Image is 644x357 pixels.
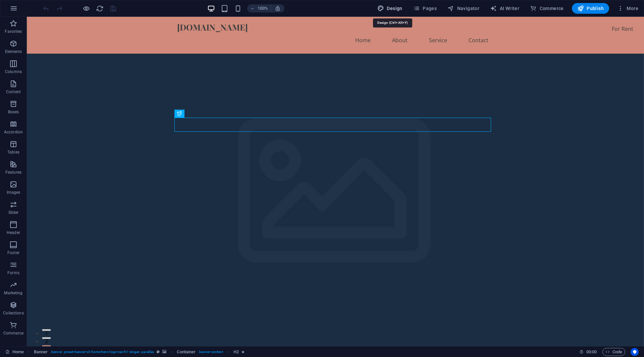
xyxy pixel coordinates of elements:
div: For Rent [580,5,612,19]
span: . banner-content [198,348,223,356]
span: More [617,5,638,12]
p: Tables [7,150,19,155]
span: . banner .preset-banner-v3-home-hero-logo-nav-h1-slogan .parallax [50,348,154,356]
i: This element is a customizable preset [157,350,160,354]
h6: 100% [257,4,268,12]
button: reload [96,4,104,12]
i: On resize automatically adjust zoom level to fit chosen device. [275,5,281,11]
p: Commerce [3,331,23,336]
p: Boxes [8,109,19,115]
span: Design [377,5,402,12]
p: Features [5,170,21,175]
span: Code [605,348,622,356]
button: Commerce [527,3,567,14]
p: Images [7,190,20,195]
button: 2 [15,320,24,322]
i: Element contains an animation [241,350,245,354]
button: More [614,3,641,14]
span: AI Writer [490,5,519,12]
p: Favorites [5,29,22,34]
button: Usercentrics [631,348,639,356]
p: Marketing [4,290,22,296]
span: Click to select. Double-click to edit [34,348,48,356]
p: Elements [5,49,22,54]
p: Forms [7,270,19,276]
button: Pages [411,3,439,14]
button: 1 [15,312,24,314]
button: 100% [247,4,271,12]
span: Commerce [530,5,564,12]
p: Content [6,89,21,95]
p: Footer [7,250,19,255]
button: AI Writer [487,3,522,14]
button: Code [602,348,625,356]
button: Navigator [445,3,482,14]
button: 3 [15,329,24,330]
span: Click to select. Double-click to edit [233,348,239,356]
span: : [591,349,592,354]
i: This element contains a background [162,350,166,354]
p: Slider [8,210,19,215]
button: Click here to leave preview mode and continue editing [82,4,90,12]
button: Publish [572,3,609,14]
p: Collections [3,310,23,316]
p: Accordion [4,129,23,135]
button: Design [375,3,405,14]
i: Reload page [96,5,104,12]
span: Pages [413,5,437,12]
a: Click to cancel selection. Double-click to open Pages [5,348,24,356]
p: Header [7,230,20,235]
h6: Session time [579,348,597,356]
p: Columns [5,69,22,74]
span: 00 00 [586,348,597,356]
nav: breadcrumb [34,348,245,356]
span: Publish [577,5,604,12]
span: Click to select. Double-click to edit [177,348,196,356]
span: Navigator [447,5,479,12]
